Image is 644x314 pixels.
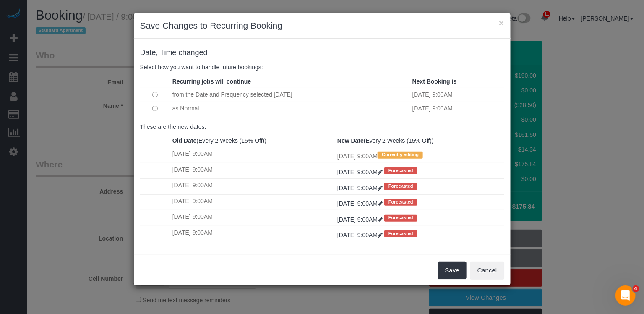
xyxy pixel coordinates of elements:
span: 4 [633,285,639,292]
strong: Recurring jobs will continue [172,78,251,85]
span: Forecasted [384,215,417,221]
td: [DATE] 9:00AM [170,147,335,163]
td: [DATE] 9:00AM [335,147,504,163]
a: [DATE] 9:00AM [337,232,384,238]
p: Select how you want to handle future bookings: [140,63,504,71]
button: Cancel [470,262,504,279]
td: [DATE] 9:00AM [170,179,335,194]
iframe: Intercom live chat [615,285,636,306]
span: Forecasted [384,167,417,174]
p: These are the new dates: [140,123,504,131]
button: Save [438,262,467,279]
span: Date, Time [140,48,177,57]
td: [DATE] 9:00AM [170,226,335,241]
span: Forecasted [384,230,417,237]
button: × [499,18,504,27]
td: as Normal [170,102,410,115]
a: [DATE] 9:00AM [337,200,384,207]
h4: changed [140,49,504,57]
td: [DATE] 9:00AM [410,102,504,115]
a: [DATE] 9:00AM [337,216,384,223]
span: Forecasted [384,183,417,190]
span: Forecasted [384,199,417,206]
td: [DATE] 9:00AM [170,163,335,178]
th: (Every 2 Weeks (15% Off)) [335,134,504,147]
h3: Save Changes to Recurring Booking [140,19,504,32]
a: [DATE] 9:00AM [337,169,384,175]
a: [DATE] 9:00AM [337,185,384,191]
td: [DATE] 9:00AM [410,88,504,102]
strong: New Date [337,137,364,144]
strong: Next Booking is [412,78,457,85]
span: Currently editing [378,152,423,158]
td: [DATE] 9:00AM [170,194,335,210]
strong: Old Date [172,137,197,144]
td: [DATE] 9:00AM [170,210,335,226]
td: from the Date and Frequency selected [DATE] [170,88,410,102]
th: (Every 2 Weeks (15% Off)) [170,134,335,147]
